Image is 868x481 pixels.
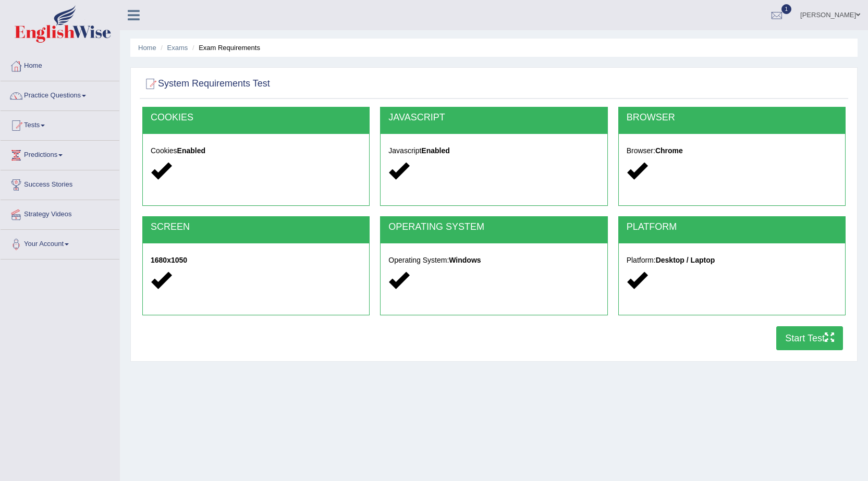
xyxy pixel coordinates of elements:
h5: Platform: [627,256,837,264]
strong: Enabled [421,146,449,155]
strong: 1680x1050 [151,256,187,264]
a: Success Stories [1,170,119,196]
strong: Chrome [655,146,683,155]
h5: Javascript [388,147,599,155]
h2: System Requirements Test [142,76,270,92]
h5: Browser: [627,147,837,155]
button: Start Test [776,326,843,350]
h5: Operating System: [388,256,599,264]
strong: Enabled [177,146,205,155]
a: Your Account [1,230,119,256]
strong: Windows [449,256,481,264]
h2: JAVASCRIPT [388,113,599,123]
h5: Cookies [151,147,361,155]
a: Strategy Videos [1,200,119,226]
h2: SCREEN [151,222,361,232]
li: Exam Requirements [190,43,260,53]
a: Predictions [1,141,119,167]
a: Practice Questions [1,81,119,107]
a: Home [1,52,119,78]
a: Tests [1,111,119,137]
h2: PLATFORM [627,222,837,232]
a: Exams [167,44,188,52]
span: 1 [781,4,792,14]
h2: BROWSER [627,113,837,123]
strong: Desktop / Laptop [656,256,715,264]
h2: OPERATING SYSTEM [388,222,599,232]
a: Home [138,44,156,52]
h2: COOKIES [151,113,361,123]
